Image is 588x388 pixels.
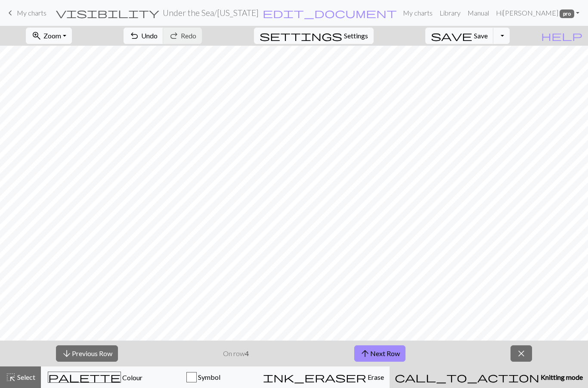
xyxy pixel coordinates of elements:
[399,4,436,22] a: My charts
[223,348,249,359] p: On row
[560,9,574,18] span: pro
[26,28,72,44] button: Zoom
[263,7,397,19] span: edit_document
[62,347,72,360] span: arrow_downward
[425,28,494,44] button: Save
[254,28,374,44] button: SettingsSettings
[492,4,583,22] a: Hi[PERSON_NAME] pro
[541,30,582,42] span: help
[257,366,390,388] button: Erase
[360,347,370,360] span: arrow_upward
[163,8,259,18] h2: Under the Sea / [US_STATE]
[43,31,61,40] span: Zoom
[260,31,342,41] i: Settings
[56,7,159,19] span: visibility
[263,371,366,383] span: ink_eraser
[390,366,588,388] button: Knitting mode
[129,30,139,42] span: undo
[436,4,464,22] a: Library
[124,28,164,44] button: Undo
[149,366,258,388] button: Symbol
[16,373,35,381] span: Select
[516,347,526,360] span: close
[431,30,472,42] span: save
[197,373,220,381] span: Symbol
[141,31,158,40] span: Undo
[6,371,16,383] span: highlight_alt
[464,4,492,22] a: Manual
[5,7,15,19] span: keyboard_arrow_left
[245,349,249,357] strong: 4
[395,371,539,383] span: call_to_action
[17,9,46,17] span: My charts
[260,30,342,42] span: settings
[121,373,142,382] span: Colour
[366,373,384,381] span: Erase
[56,345,118,362] button: Previous Row
[539,373,583,381] span: Knitting mode
[31,30,42,42] span: zoom_in
[344,31,368,41] span: Settings
[474,31,488,40] span: Save
[5,6,46,20] a: My charts
[354,345,405,362] button: Next Row
[48,371,121,383] span: palette
[41,366,149,388] button: Colour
